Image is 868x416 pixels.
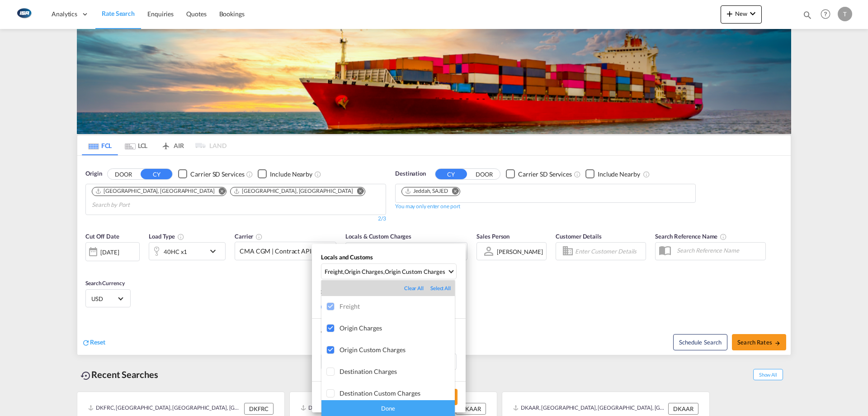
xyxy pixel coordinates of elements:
div: Destination Custom Charges [340,389,455,397]
div: Origin Charges [340,324,455,332]
div: Origin Custom Charges [340,346,455,354]
div: Freight [340,302,455,310]
div: Done [321,400,455,416]
div: Clear All [404,285,430,292]
div: Destination Charges [340,368,455,375]
div: Select All [430,285,451,292]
